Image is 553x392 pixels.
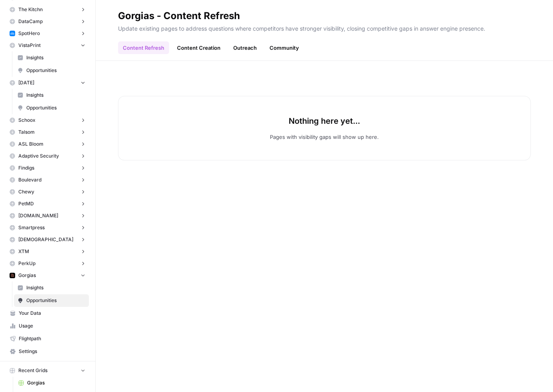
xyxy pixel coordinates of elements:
span: Settings [19,348,85,355]
button: Schoox [6,114,89,126]
button: Smartpress [6,222,89,234]
a: Content Creation [172,41,225,54]
span: Your Data [19,310,85,317]
span: Recent Grids [18,367,47,374]
span: Insights [26,92,85,99]
span: Insights [26,54,85,61]
span: SpotHero [18,30,40,37]
span: Gorgias [18,272,36,279]
span: The Kitchn [18,6,43,13]
button: PetMD [6,198,89,210]
a: Your Data [6,307,89,320]
button: Findigs [6,162,89,174]
a: Insights [14,89,89,101]
button: XTM [6,246,89,257]
button: Talsom [6,126,89,138]
span: Talsom [18,129,35,136]
span: [DATE] [18,79,34,86]
span: Opportunities [26,67,85,74]
button: [DOMAIN_NAME] [6,210,89,222]
span: Findigs [18,164,34,172]
button: Adaptive Security [6,150,89,162]
a: Opportunities [14,101,89,114]
span: Adaptive Security [18,152,59,160]
a: Flightpath [6,332,89,345]
a: Outreach [228,41,262,54]
button: DataCamp [6,16,89,27]
span: XTM [18,248,29,255]
a: Community [265,41,304,54]
button: PerkUp [6,257,89,269]
span: [DOMAIN_NAME] [18,212,58,219]
span: Insights [26,284,85,291]
a: Gorgias [15,376,89,389]
a: Settings [6,345,89,358]
button: Recent Grids [6,365,89,376]
button: Gorgias [6,269,89,281]
button: Chewy [6,186,89,198]
span: Schoox [18,117,35,124]
button: Boulevard [6,174,89,186]
img: a3dpw43elaxzrvw23siemf1bj9ym [10,273,15,278]
span: ASL Bloom [18,140,43,148]
button: The Kitchn [6,4,89,16]
span: Gorgias [27,379,85,386]
button: SpotHero [6,27,89,39]
p: Nothing here yet... [289,115,360,127]
span: PetMD [18,200,34,207]
a: Content Refresh [118,41,169,54]
span: PerkUp [18,260,35,267]
span: Smartpress [18,224,45,231]
div: Gorgias - Content Refresh [118,10,240,22]
span: Chewy [18,188,34,195]
span: Opportunities [26,104,85,111]
button: ASL Bloom [6,138,89,150]
span: Flightpath [19,335,85,342]
button: [DEMOGRAPHIC_DATA] [6,234,89,246]
a: Opportunities [14,294,89,307]
span: Usage [19,322,85,330]
span: Opportunities [26,297,85,304]
p: Update existing pages to address questions where competitors have stronger visibility, closing co... [118,22,531,33]
a: Insights [14,281,89,294]
a: Usage [6,320,89,332]
a: Opportunities [14,64,89,77]
img: u20wvflawzkod5jeh0x6rufk0gvl [10,31,15,36]
button: VistaPrint [6,39,89,51]
span: Boulevard [18,176,41,183]
span: VistaPrint [18,42,41,49]
span: DataCamp [18,18,43,25]
p: Pages with visibility gaps will show up here. [270,133,379,141]
a: Insights [14,51,89,64]
button: [DATE] [6,77,89,89]
span: [DEMOGRAPHIC_DATA] [18,236,73,243]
